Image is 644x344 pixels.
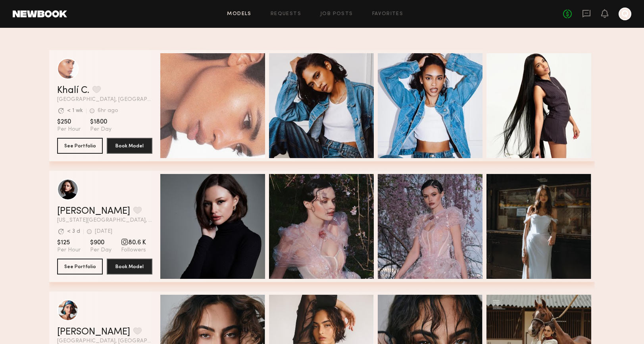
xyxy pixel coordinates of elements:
[90,126,111,133] span: Per Day
[57,218,152,223] span: [US_STATE][GEOGRAPHIC_DATA], [GEOGRAPHIC_DATA]
[57,239,81,247] span: $125
[95,229,112,234] div: [DATE]
[271,12,301,17] a: Requests
[57,207,130,216] a: [PERSON_NAME]
[67,229,80,234] div: < 3 d
[90,118,111,126] span: $1800
[57,327,130,337] a: [PERSON_NAME]
[619,8,631,20] a: Q
[98,108,118,114] div: 6hr ago
[67,108,83,114] div: < 1 wk
[57,97,152,102] span: [GEOGRAPHIC_DATA], [GEOGRAPHIC_DATA]
[57,259,103,274] button: See Portfolio
[372,12,404,17] a: Favorites
[57,338,152,344] span: [GEOGRAPHIC_DATA], [GEOGRAPHIC_DATA]
[121,239,146,247] span: 80.6 K
[121,247,146,254] span: Followers
[107,259,152,274] button: Book Model
[90,239,111,247] span: $900
[57,247,81,254] span: Per Hour
[227,12,251,17] a: Models
[320,12,353,17] a: Job Posts
[57,126,81,133] span: Per Hour
[57,118,81,126] span: $250
[107,138,152,154] button: Book Model
[90,247,111,254] span: Per Day
[57,86,89,95] a: Khalí C.
[57,138,103,154] button: See Portfolio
